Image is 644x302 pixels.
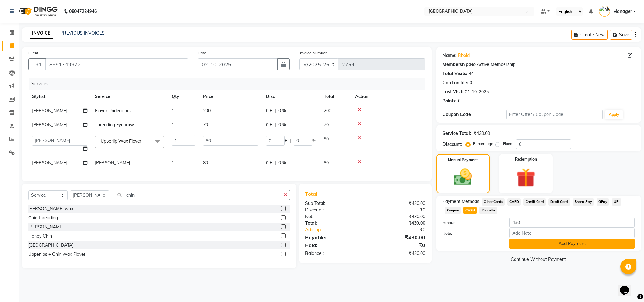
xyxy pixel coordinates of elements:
span: 0 F [266,122,272,128]
div: Honey Chin [28,233,52,239]
div: Upperlips + Chin Wax Flover [28,251,85,258]
th: Disc [262,90,320,104]
div: Services [29,78,430,90]
th: Qty [168,90,199,104]
th: Action [351,90,425,104]
div: ₹430.00 [365,220,430,227]
span: CASH [463,207,477,214]
span: Other Cards [482,198,505,206]
div: [PERSON_NAME] [28,224,63,230]
div: Paid: [300,241,365,249]
label: Fixed [503,141,512,146]
th: Stylist [28,90,91,104]
div: [GEOGRAPHIC_DATA] [28,242,74,249]
th: Total [320,90,351,104]
label: Note: [438,231,505,236]
div: Chin threading [28,215,58,221]
div: Total Visits: [443,70,467,77]
span: 0 % [278,122,286,128]
span: 80 [324,160,329,166]
span: Flover Underamrs [95,108,131,113]
span: | [290,138,291,144]
div: Sub Total: [300,200,365,207]
span: 200 [324,108,331,113]
div: ₹430.00 [365,200,430,207]
div: 0 [470,80,472,86]
span: 0 % [278,160,286,166]
input: Add Note [509,228,635,238]
span: Upperlip Wax Flover [101,138,141,144]
label: Date [198,50,206,56]
a: INVOICE [30,28,53,39]
span: Threading Eyebrow [95,122,134,128]
div: ₹0 [365,241,430,249]
a: Add Tip [300,227,376,233]
div: Net: [300,213,365,220]
img: logo [16,3,59,20]
div: Total: [300,220,365,227]
div: Service Total: [443,130,471,137]
div: 44 [469,70,474,77]
span: Debit Card [548,198,570,206]
a: Bbold [458,52,470,59]
img: _cash.svg [448,167,478,188]
img: Manager [599,6,610,17]
span: [PERSON_NAME] [32,122,67,128]
div: Balance : [300,250,365,257]
span: 0 F [266,107,272,114]
span: | [275,107,276,114]
span: 1 [172,108,174,113]
div: Last Visit: [443,89,464,95]
label: Redemption [515,156,537,162]
button: Save [610,30,632,40]
span: 0 F [266,160,272,166]
span: | [275,160,276,166]
div: No Active Membership [443,61,635,68]
span: 200 [203,108,211,113]
span: CARD [507,198,521,206]
iframe: chat widget [618,277,638,296]
span: [PERSON_NAME] [95,160,130,166]
div: [PERSON_NAME] wax [28,206,73,212]
span: Manager [613,8,632,15]
div: Name: [443,52,457,59]
span: % [312,138,316,144]
span: UPI [612,198,621,206]
div: ₹430.00 [474,130,490,137]
div: Discount: [300,207,365,213]
span: [PERSON_NAME] [32,108,67,113]
div: ₹0 [365,207,430,213]
div: Payable: [300,233,365,241]
span: GPay [597,198,609,206]
span: 70 [324,122,329,128]
th: Service [91,90,168,104]
label: Amount: [438,220,505,226]
div: 01-10-2025 [465,89,489,95]
div: Discount: [443,141,462,148]
span: Credit Card [523,198,546,206]
label: Invoice Number [299,50,327,56]
div: Card on file: [443,80,468,86]
a: Continue Without Payment [438,256,640,263]
div: Membership: [443,61,470,68]
span: Coupon [445,207,461,214]
span: 0 % [278,107,286,114]
span: 80 [324,136,329,142]
div: ₹430.00 [365,213,430,220]
label: Manual Payment [448,157,478,163]
div: ₹0 [376,227,430,233]
a: PREVIOUS INVOICES [60,30,105,36]
span: 70 [203,122,208,128]
input: Amount [509,218,635,228]
label: Client [28,50,38,56]
button: +91 [28,58,46,70]
div: ₹430.00 [365,250,430,257]
span: | [275,122,276,128]
input: Search by Name/Mobile/Email/Code [45,58,188,70]
span: F [285,138,287,144]
div: Coupon Code [443,111,507,118]
div: ₹430.00 [365,233,430,241]
button: Add Payment [509,239,635,249]
img: _gift.svg [510,166,541,189]
span: Total [305,191,320,197]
